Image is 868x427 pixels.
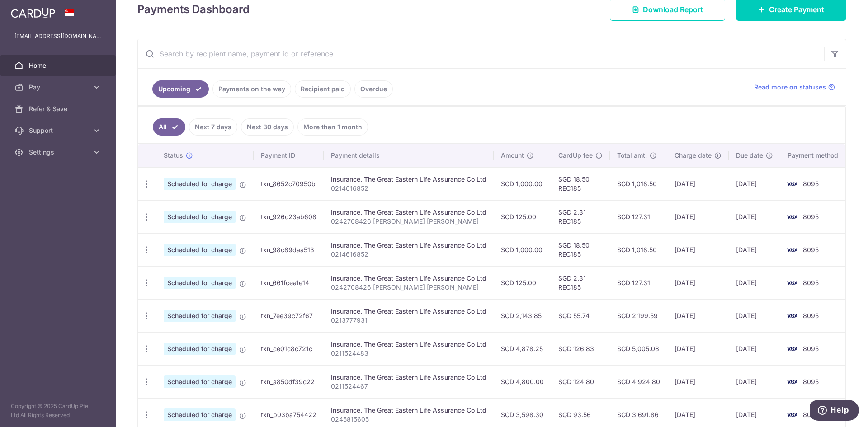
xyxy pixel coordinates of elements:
[610,299,667,332] td: SGD 2,199.59
[558,151,593,160] span: CardUp fee
[551,266,610,299] td: SGD 2.31 REC185
[494,266,551,299] td: SGD 125.00
[331,250,486,259] p: 0214616852
[551,299,610,332] td: SGD 55.74
[667,233,729,266] td: [DATE]
[783,376,801,387] img: Bank Card
[667,332,729,365] td: [DATE]
[675,151,712,160] span: Charge date
[551,200,610,233] td: SGD 2.31 REC185
[241,118,294,136] a: Next 30 days
[164,408,236,421] span: Scheduled for charge
[164,343,236,355] span: Scheduled for charge
[138,39,824,68] input: Search by recipient name, payment id or reference
[610,332,667,365] td: SGD 5,005.08
[331,208,486,217] div: Insurance. The Great Eastern Life Assurance Co Ltd
[331,217,486,226] p: 0242708426 [PERSON_NAME] [PERSON_NAME]
[610,200,667,233] td: SGD 127.31
[803,246,819,253] span: 8095
[494,233,551,266] td: SGD 1,000.00
[783,178,801,189] img: Bank Card
[729,299,780,332] td: [DATE]
[736,151,763,160] span: Due date
[667,200,729,233] td: [DATE]
[297,118,368,136] a: More than 1 month
[164,211,236,223] span: Scheduled for charge
[783,310,801,321] img: Bank Card
[254,266,324,299] td: txn_661fcea1e14
[164,244,236,256] span: Scheduled for charge
[667,299,729,332] td: [DATE]
[783,244,801,255] img: Bank Card
[501,151,524,160] span: Amount
[331,373,486,382] div: Insurance. The Great Eastern Life Assurance Co Ltd
[29,83,89,92] span: Pay
[803,378,819,385] span: 8095
[494,200,551,233] td: SGD 125.00
[324,144,494,167] th: Payment details
[331,316,486,325] p: 0213777931
[331,283,486,292] p: 0242708426 [PERSON_NAME] [PERSON_NAME]
[494,167,551,200] td: SGD 1,000.00
[331,340,486,349] div: Insurance. The Great Eastern Life Assurance Co Ltd
[551,167,610,200] td: SGD 18.50 REC185
[29,148,89,157] span: Settings
[254,233,324,266] td: txn_98c89daa513
[254,144,324,167] th: Payment ID
[254,167,324,200] td: txn_8652c70950b
[295,80,351,98] a: Recipient paid
[152,80,209,98] a: Upcoming
[551,332,610,365] td: SGD 126.83
[667,167,729,200] td: [DATE]
[610,167,667,200] td: SGD 1,018.50
[331,406,486,415] div: Insurance. The Great Eastern Life Assurance Co Ltd
[494,332,551,365] td: SGD 4,878.25
[189,118,237,136] a: Next 7 days
[331,274,486,283] div: Insurance. The Great Eastern Life Assurance Co Ltd
[729,266,780,299] td: [DATE]
[331,382,486,391] p: 0211524467
[780,144,849,167] th: Payment method
[164,151,183,160] span: Status
[783,277,801,288] img: Bank Card
[164,310,236,322] span: Scheduled for charge
[164,375,236,388] span: Scheduled for charge
[29,61,89,70] span: Home
[769,4,824,15] span: Create Payment
[551,233,610,266] td: SGD 18.50 REC185
[331,415,486,424] p: 0245815605
[783,211,801,222] img: Bank Card
[551,365,610,398] td: SGD 124.80
[643,4,703,15] span: Download Report
[254,365,324,398] td: txn_a850df39c22
[729,332,780,365] td: [DATE]
[810,400,859,422] iframe: Opens a widget where you can find more information
[212,80,291,98] a: Payments on the way
[729,167,780,200] td: [DATE]
[729,365,780,398] td: [DATE]
[783,343,801,354] img: Bank Card
[29,104,89,113] span: Refer & Save
[254,200,324,233] td: txn_926c23ab608
[11,7,55,18] img: CardUp
[254,332,324,365] td: txn_ce01c8c721c
[803,279,819,286] span: 8095
[754,83,835,92] a: Read more on statuses
[783,409,801,420] img: Bank Card
[153,118,185,136] a: All
[29,126,89,135] span: Support
[494,299,551,332] td: SGD 2,143.85
[729,200,780,233] td: [DATE]
[803,312,819,319] span: 8095
[164,178,236,190] span: Scheduled for charge
[331,241,486,250] div: Insurance. The Great Eastern Life Assurance Co Ltd
[803,345,819,352] span: 8095
[610,365,667,398] td: SGD 4,924.80
[331,175,486,184] div: Insurance. The Great Eastern Life Assurance Co Ltd
[137,1,250,18] h4: Payments Dashboard
[729,233,780,266] td: [DATE]
[331,349,486,358] p: 0211524483
[331,184,486,193] p: 0214616852
[803,180,819,188] span: 8095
